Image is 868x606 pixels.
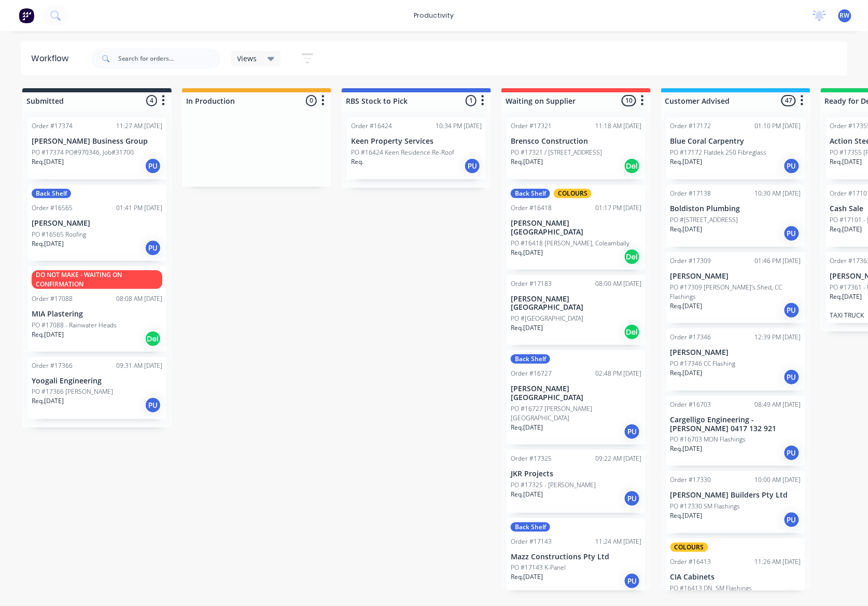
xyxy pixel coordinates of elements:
div: 11:26 AM [DATE] [755,557,801,567]
div: 11:27 AM [DATE] [116,121,162,131]
p: PO #17366 [PERSON_NAME] [32,387,113,396]
p: Req. [DATE] [830,225,862,234]
div: DO NOT MAKE - WAITING ON CONFIRMATION [32,270,162,289]
p: Req. [DATE] [32,157,64,167]
div: Back Shelf [511,189,550,198]
div: Order #16424 [351,121,392,131]
div: PU [624,423,640,440]
div: Order #1732509:22 AM [DATE]JKR ProjectsPO #17325 - [PERSON_NAME]Req.[DATE]PU [507,450,646,513]
div: PU [624,490,640,507]
p: [PERSON_NAME][GEOGRAPHIC_DATA] [511,384,641,402]
div: Order #17172 [670,121,711,131]
p: PO #17309 [PERSON_NAME]'s Shed, CC Flashings [670,283,801,301]
p: PO #16703 MON Flashings [670,435,746,444]
div: Order #17325 [511,454,552,463]
p: Req. [DATE] [830,292,862,301]
div: Order #1734612:39 PM [DATE][PERSON_NAME]PO #17346 CC FlashingReq.[DATE]PU [666,328,805,391]
div: Del [624,249,640,265]
p: [PERSON_NAME] Business Group [32,137,162,146]
div: Back ShelfOrder #1714311:24 AM [DATE]Mazz Constructions Pty LtdPO #17143 K-PanelReq.[DATE]PU [507,518,646,595]
div: Order #17183 [511,279,552,288]
div: Order #17143 [511,537,552,546]
div: Order #17374 [32,121,73,131]
p: PO #16565 Roofing [32,230,86,239]
p: Req. [DATE] [670,444,703,453]
p: MIA Plastering [32,310,162,319]
p: PO #17325 - [PERSON_NAME] [511,480,596,490]
p: PO #17143 K-Panel [511,563,566,572]
p: Yoogali Engineering [32,377,162,385]
span: Views [237,53,257,64]
p: Mazz Constructions Pty Ltd [511,553,641,561]
span: RW [840,11,850,20]
div: Order #16703 [670,400,711,409]
div: Order #1737411:27 AM [DATE][PERSON_NAME] Business GroupPO #17374 PO#970346, Job#31700Req.[DATE]PU [27,117,166,180]
p: Brensco Construction [511,137,641,146]
div: Order #17088 [32,294,73,304]
p: Req. [DATE] [670,301,703,311]
p: Req. [DATE] [670,157,703,167]
p: PO #[GEOGRAPHIC_DATA] [511,314,583,323]
div: 10:30 AM [DATE] [755,189,801,198]
div: PU [145,397,161,414]
p: PO #17374 PO#970346, Job#31700 [32,148,134,157]
div: 08:00 AM [DATE] [595,279,641,288]
div: Back ShelfOrder #1672702:48 PM [DATE][PERSON_NAME][GEOGRAPHIC_DATA]PO #16727 [PERSON_NAME][GEOGRA... [507,350,646,445]
div: Order #16727 [511,369,552,378]
div: Order #16565 [32,203,73,213]
div: Order #17138 [670,189,711,198]
div: Order #16418 [511,203,552,213]
p: [PERSON_NAME][GEOGRAPHIC_DATA] [511,219,641,237]
p: PO #17346 CC Flashing [670,359,736,368]
p: CIA Cabinets [670,573,801,582]
div: Workflow [31,52,74,65]
div: PU [464,158,481,174]
div: PU [783,302,800,319]
img: Factory [19,8,34,23]
div: Back Shelf [511,522,550,532]
div: Order #17330 [670,475,711,485]
div: Order #1642410:34 PM [DATE]Keen Property ServicesPO #16424 Keen Residence Re-RoofReq.PU [347,117,486,180]
p: [PERSON_NAME] Builders Pty Ltd [670,491,801,500]
div: Order #1717201:10 PM [DATE]Blue Coral CarpentryPO #17172 Flatdek 250 FibreglassReq.[DATE]PU [666,117,805,180]
div: 11:24 AM [DATE] [595,537,641,546]
div: Order #1718308:00 AM [DATE][PERSON_NAME][GEOGRAPHIC_DATA]PO #[GEOGRAPHIC_DATA]Req.[DATE]Del [507,275,646,346]
div: Back ShelfCOLOURSOrder #1641801:17 PM [DATE][PERSON_NAME][GEOGRAPHIC_DATA]PO #16418 [PERSON_NAME]... [507,185,646,270]
div: COLOURS [554,189,592,198]
div: Del [145,330,161,347]
div: 02:48 PM [DATE] [595,369,641,378]
p: [PERSON_NAME] [32,219,162,228]
div: Order #17366 [32,361,73,370]
p: PO #17172 Flatdek 250 Fibreglass [670,148,767,157]
p: Req. [DATE] [670,225,703,234]
div: Order #1732111:18 AM [DATE]Brensco ConstructionPO #17321 / [STREET_ADDRESS]Req.[DATE]Del [507,117,646,180]
div: 01:10 PM [DATE] [755,121,801,131]
p: PO #17088 - Rainwater Heads [32,321,117,330]
div: Order #17321 [511,121,552,131]
div: 10:00 AM [DATE] [755,475,801,485]
div: PU [783,225,800,242]
div: PU [783,158,800,174]
p: Req. [DATE] [32,396,64,406]
div: Del [624,158,640,174]
p: Blue Coral Carpentry [670,137,801,146]
p: PO #[STREET_ADDRESS] [670,215,738,225]
div: 10:34 PM [DATE] [436,121,482,131]
p: [PERSON_NAME] [670,348,801,357]
p: [PERSON_NAME][GEOGRAPHIC_DATA] [511,295,641,312]
div: COLOURS [670,543,708,552]
div: 09:22 AM [DATE] [595,454,641,463]
p: Req. [351,157,363,167]
div: Back Shelf [511,354,550,364]
p: Req. [DATE] [32,239,64,249]
div: 01:17 PM [DATE] [595,203,641,213]
div: Order #17309 [670,256,711,266]
p: Req. [DATE] [670,368,703,378]
p: Boldiston Plumbing [670,204,801,213]
div: 08:49 AM [DATE] [755,400,801,409]
div: Order #1730901:46 PM [DATE][PERSON_NAME]PO #17309 [PERSON_NAME]'s Shed, CC FlashingsReq.[DATE]PU [666,252,805,323]
p: Cargelligo Engineering - [PERSON_NAME] 0417 132 921 [670,416,801,433]
div: Order #1713810:30 AM [DATE]Boldiston PlumbingPO #[STREET_ADDRESS]Req.[DATE]PU [666,185,805,247]
div: PU [783,445,800,461]
div: 09:31 AM [DATE] [116,361,162,370]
